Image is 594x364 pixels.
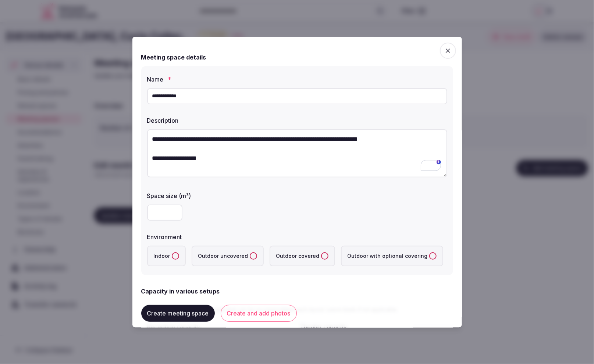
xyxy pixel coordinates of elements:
[192,245,264,266] label: Outdoor uncovered
[147,192,447,198] label: Space size (m²)
[321,252,328,259] button: Outdoor covered
[141,305,215,322] button: Create meeting space
[147,245,186,266] label: Indoor
[172,252,179,259] button: Indoor
[270,245,335,266] label: Outdoor covered
[221,305,297,322] button: Create and add photos
[141,53,206,61] h2: Meeting space details
[147,129,447,177] textarea: To enrich screen reader interactions, please activate Accessibility in Grammarly extension settings
[147,234,447,239] label: Environment
[147,117,447,123] label: Description
[141,286,220,295] h2: Capacity in various setups
[341,245,443,266] label: Outdoor with optional covering
[147,76,447,82] label: Name
[250,252,257,259] button: Outdoor uncovered
[429,252,437,259] button: Outdoor with optional covering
